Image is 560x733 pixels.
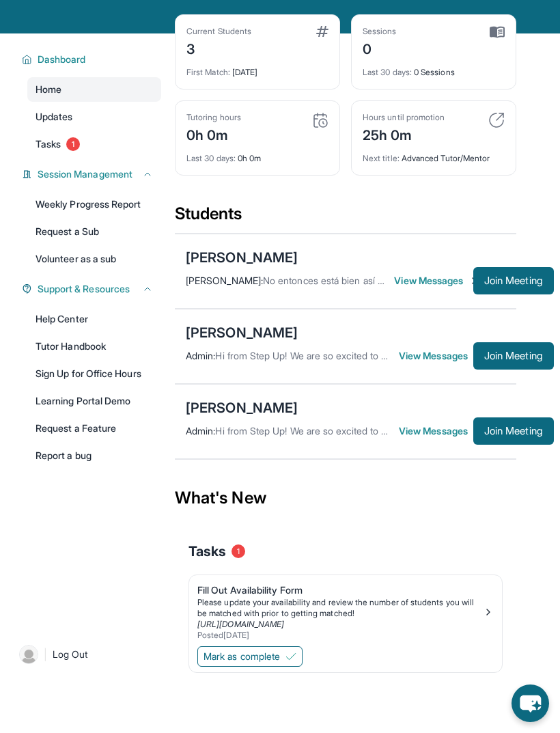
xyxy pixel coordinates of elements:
[27,105,161,129] a: Updates
[488,112,505,128] img: card
[32,53,153,66] button: Dashboard
[399,349,473,363] span: View Messages
[32,167,153,181] button: Session Management
[197,597,483,619] div: Please update your availability and review the number of students you will be matched with prior ...
[312,112,328,128] img: card
[44,646,47,663] span: |
[27,132,161,156] a: Tasks1
[186,26,251,37] div: Current Students
[27,219,161,244] a: Request a Sub
[186,350,215,361] span: Admin :
[484,277,543,285] span: Join Meeting
[27,361,161,386] a: Sign Up for Office Hours
[484,427,543,435] span: Join Meeting
[32,282,153,296] button: Support & Resources
[36,110,73,124] span: Updates
[188,542,226,561] span: Tasks
[285,651,296,662] img: Mark as complete
[186,248,298,267] div: [PERSON_NAME]
[363,67,412,77] span: Last 30 days :
[186,275,263,286] span: [PERSON_NAME] :
[27,247,161,271] a: Volunteer as a sub
[186,67,230,77] span: First Match :
[186,323,298,342] div: [PERSON_NAME]
[27,443,161,468] a: Report a bug
[186,37,251,59] div: 3
[27,307,161,331] a: Help Center
[197,646,303,667] button: Mark as complete
[14,639,161,669] a: |Log Out
[490,26,505,38] img: card
[38,53,86,66] span: Dashboard
[19,645,38,664] img: user-img
[175,203,516,233] div: Students
[363,59,505,78] div: 0 Sessions
[27,77,161,102] a: Home
[473,417,554,445] button: Join Meeting
[204,650,280,663] span: Mark as complete
[36,137,61,151] span: Tasks
[27,192,161,217] a: Weekly Progress Report
[316,26,328,37] img: card
[38,167,132,181] span: Session Management
[363,145,505,164] div: Advanced Tutor/Mentor
[186,425,215,437] span: Admin :
[363,153,400,163] span: Next title :
[53,648,88,661] span: Log Out
[186,398,298,417] div: [PERSON_NAME]
[197,583,483,597] div: Fill Out Availability Form
[484,352,543,360] span: Join Meeting
[27,416,161,441] a: Request a Feature
[232,544,245,558] span: 1
[394,274,473,288] span: View Messages
[186,145,328,164] div: 0h 0m
[363,37,397,59] div: 0
[263,275,402,286] span: No entonces está bien así mejor
[186,112,241,123] div: Tutoring hours
[399,424,473,438] span: View Messages
[473,267,554,294] button: Join Meeting
[197,630,483,641] div: Posted [DATE]
[363,112,445,123] div: Hours until promotion
[38,282,130,296] span: Support & Resources
[36,83,61,96] span: Home
[27,334,161,359] a: Tutor Handbook
[186,59,328,78] div: [DATE]
[186,123,241,145] div: 0h 0m
[197,619,284,629] a: [URL][DOMAIN_NAME]
[468,275,479,286] img: Chevron-Right
[189,575,502,644] a: Fill Out Availability FormPlease update your availability and review the number of students you w...
[27,389,161,413] a: Learning Portal Demo
[512,684,549,722] button: chat-button
[363,26,397,37] div: Sessions
[473,342,554,370] button: Join Meeting
[363,123,445,145] div: 25h 0m
[175,468,516,528] div: What's New
[186,153,236,163] span: Last 30 days :
[66,137,80,151] span: 1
